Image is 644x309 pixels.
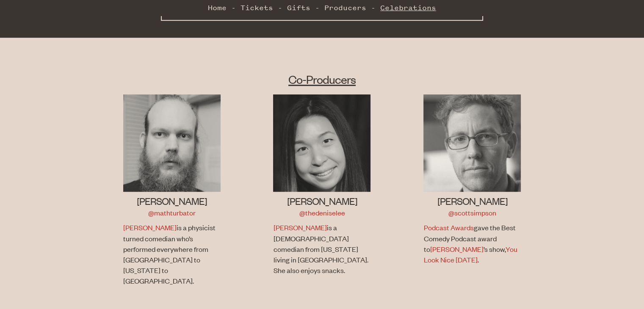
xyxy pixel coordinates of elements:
[423,222,519,265] p: gave the Best Comedy Podcast award to ’s show, .
[123,223,177,232] a: [PERSON_NAME]
[299,208,345,217] a: @thedeniselee
[123,194,221,207] h3: [PERSON_NAME]
[423,94,521,192] img: Scott Simpson
[448,208,496,217] a: @scottsimpson
[423,244,517,264] a: You Look Nice [DATE]
[273,94,370,192] img: Denise Lee
[423,223,473,232] a: Podcast Awards
[273,223,326,232] a: [PERSON_NAME]
[148,208,196,217] a: @mathturbator
[273,222,368,276] p: is a [DEMOGRAPHIC_DATA] comedian from [US_STATE] living in [GEOGRAPHIC_DATA]. She also enjoys sna...
[430,244,483,254] a: [PERSON_NAME]
[97,72,547,87] h2: Co-Producers
[123,222,218,286] p: is a physicist turned comedian who’s performed everywhere from [GEOGRAPHIC_DATA] to [US_STATE] to...
[273,194,370,207] h3: [PERSON_NAME]
[423,194,521,207] h3: [PERSON_NAME]
[123,94,221,192] img: Jon Allen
